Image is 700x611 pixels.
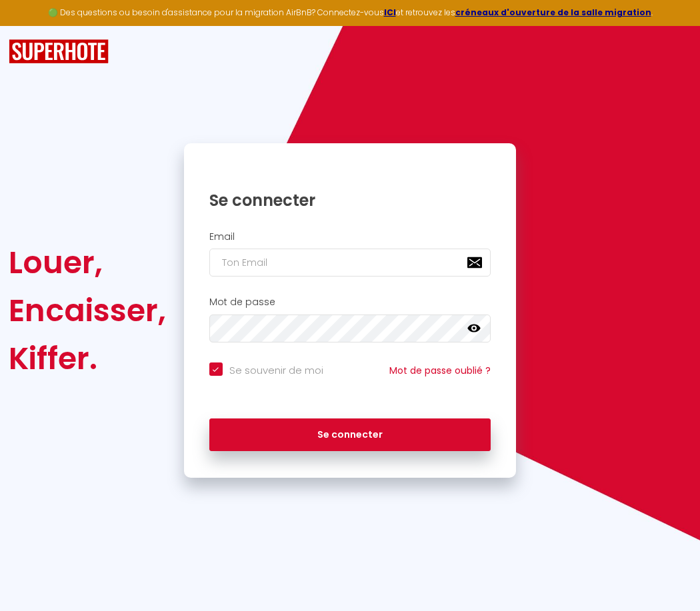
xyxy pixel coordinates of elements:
a: Mot de passe oublié ? [389,364,491,377]
h1: Se connecter [209,190,491,211]
a: ICI [384,7,396,18]
input: Ton Email [209,249,491,277]
a: créneaux d'ouverture de la salle migration [455,7,651,18]
h2: Email [209,231,491,243]
img: SuperHote logo [9,39,109,64]
button: Se connecter [209,418,491,452]
div: Louer, [9,239,166,287]
div: Kiffer. [9,334,166,382]
h2: Mot de passe [209,297,491,308]
div: Encaisser, [9,287,166,334]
